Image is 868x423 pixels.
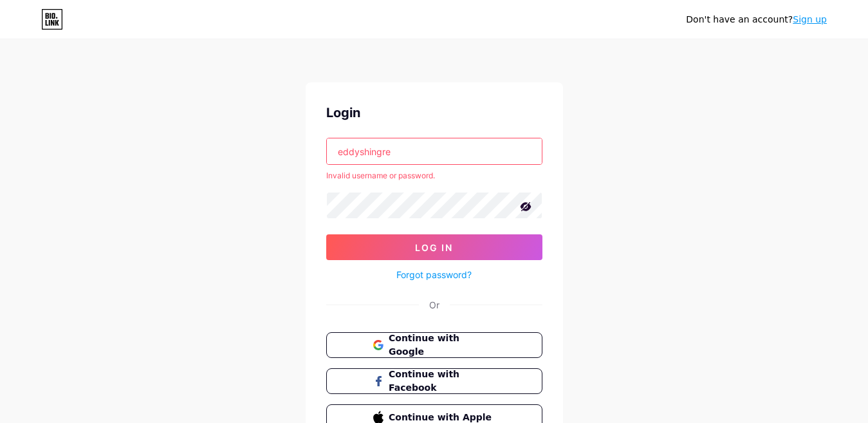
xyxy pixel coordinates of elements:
[327,138,542,164] input: Username
[326,368,542,394] button: Continue with Facebook
[686,13,827,26] div: Don't have an account?
[326,170,542,182] div: Invalid username or password.
[326,234,542,260] button: Log In
[389,368,495,395] span: Continue with Facebook
[415,242,453,253] span: Log In
[429,298,439,312] div: Or
[389,332,495,359] span: Continue with Google
[396,268,472,281] a: Forgot password?
[793,14,827,24] a: Sign up
[326,103,542,122] div: Login
[326,332,542,358] button: Continue with Google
